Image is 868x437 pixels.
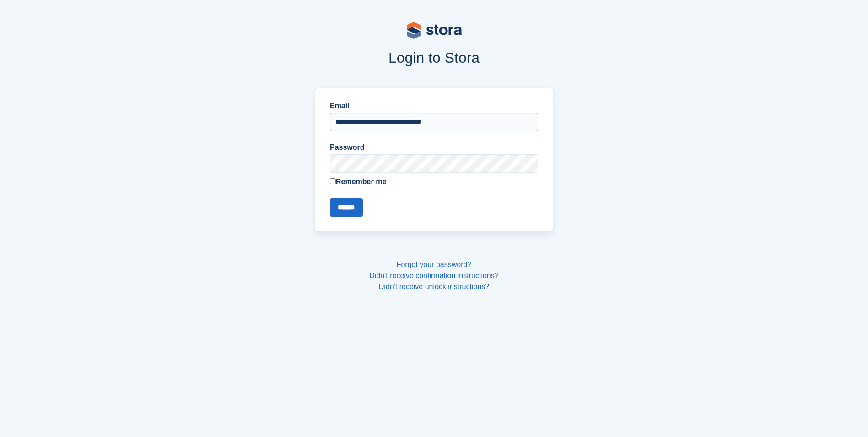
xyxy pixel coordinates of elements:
img: stora-logo-53a41332b3708ae10de48c4981b4e9114cc0af31d8433b30ea865607fb682f29.svg [407,22,462,39]
label: Email [330,100,538,111]
input: Remember me [330,178,336,184]
label: Remember me [330,176,538,187]
a: Didn't receive confirmation instructions? [369,272,498,279]
a: Didn't receive unlock instructions? [379,283,489,290]
h1: Login to Stora [140,49,728,66]
a: Forgot your password? [397,261,472,268]
label: Password [330,142,538,153]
